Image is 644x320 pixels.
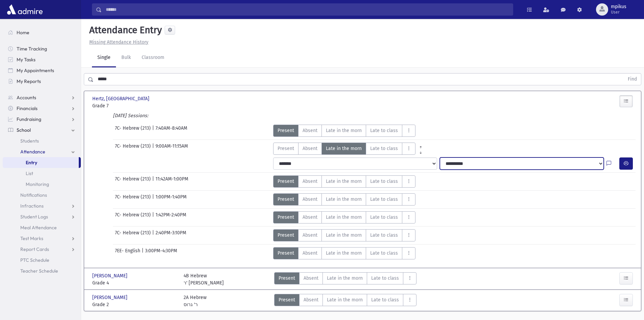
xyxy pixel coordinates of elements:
[17,57,35,63] span: My Tasks
[184,294,207,308] div: 2A Hebrew ר' גרוס
[278,178,294,185] span: Present
[20,268,58,274] span: Teacher Schedule
[20,257,49,263] span: PTC Schedule
[5,3,44,16] img: AdmirePro
[115,193,152,206] span: 7C- Hebrew (213)
[20,246,49,252] span: Report Cards
[278,145,294,152] span: Present
[92,301,177,308] span: Grade 2
[326,214,362,221] span: Late in the morn
[152,193,156,206] span: |
[278,196,294,203] span: Present
[326,196,362,203] span: Late in the morn
[611,9,626,15] span: User
[326,250,362,257] span: Late in the morn
[3,114,81,125] a: Fundraising
[3,43,81,54] a: Time Tracking
[145,247,177,259] span: 3:00PM-4:30PM
[611,4,626,9] span: mpikus
[115,125,152,137] span: 7C- Hebrew (213)
[156,229,186,241] span: 2:40PM-3:10PM
[624,73,641,85] button: Find
[3,190,81,200] a: Notifications
[370,232,398,239] span: Late to class
[89,39,148,45] u: Missing Attendance History
[26,181,49,187] span: Monitoring
[142,247,145,259] span: |
[3,265,81,276] a: Teacher Schedule
[274,272,416,286] div: AttTypes
[3,211,81,222] a: Student Logs
[3,255,81,265] a: PTC Schedule
[152,211,156,223] span: |
[273,247,415,259] div: AttTypes
[3,92,81,103] a: Accounts
[136,48,170,67] a: Classroom
[326,178,362,185] span: Late in the morn
[274,294,416,308] div: AttTypes
[20,225,57,231] span: Meal Attendance
[87,39,148,45] a: Missing Attendance History
[17,127,31,133] span: School
[278,127,294,134] span: Present
[20,235,43,241] span: Test Marks
[3,179,81,190] a: Monitoring
[273,211,415,223] div: AttTypes
[370,214,398,221] span: Late to class
[156,193,187,206] span: 1:00PM-1:40PM
[156,175,188,188] span: 11:42AM-1:00PM
[415,148,426,153] a: All Later
[278,250,294,257] span: Present
[370,250,398,257] span: Late to class
[273,125,415,137] div: AttTypes
[303,250,317,257] span: Absent
[92,95,151,102] span: Hertz, [GEOGRAPHIC_DATA]
[303,178,317,185] span: Absent
[273,175,415,188] div: AttTypes
[304,296,318,303] span: Absent
[3,233,81,244] a: Test Marks
[279,275,295,282] span: Present
[17,116,41,122] span: Fundraising
[278,214,294,221] span: Present
[370,196,398,203] span: Late to class
[113,113,148,119] i: [DATE] Sessions:
[115,211,152,223] span: 7C- Hebrew (213)
[3,65,81,76] a: My Appointments
[327,296,363,303] span: Late in the morn
[370,127,398,134] span: Late to class
[3,222,81,233] a: Meal Attendance
[102,3,513,16] input: Search
[415,143,426,148] a: All Prior
[3,54,81,65] a: My Tasks
[3,135,81,146] a: Students
[17,78,41,84] span: My Reports
[273,143,426,155] div: AttTypes
[92,102,177,109] span: Grade 7
[3,76,81,87] a: My Reports
[26,159,37,166] span: Entry
[87,24,162,36] h5: Attendance Entry
[26,170,33,176] span: List
[115,247,142,259] span: 7EE- English
[303,127,317,134] span: Absent
[327,275,363,282] span: Late in the morn
[303,196,317,203] span: Absent
[3,244,81,255] a: Report Cards
[115,175,152,188] span: 7C- Hebrew (213)
[3,27,81,38] a: Home
[17,29,29,36] span: Home
[371,275,399,282] span: Late to class
[92,48,116,67] a: Single
[326,127,362,134] span: Late in the morn
[3,200,81,211] a: Infractions
[152,229,156,241] span: |
[92,279,177,286] span: Grade 4
[20,192,47,198] span: Notifications
[17,94,36,101] span: Accounts
[115,229,152,241] span: 7C- Hebrew (213)
[370,178,398,185] span: Late to class
[3,146,81,157] a: Attendance
[20,138,39,144] span: Students
[17,67,54,73] span: My Appointments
